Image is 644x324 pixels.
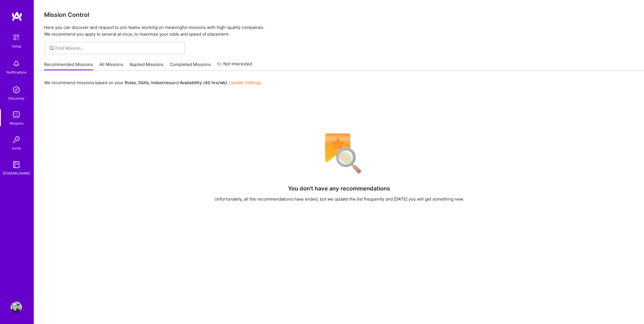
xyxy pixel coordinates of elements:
i: icon SearchGrey [49,45,55,51]
div: Unfortunately, all the recommendations have ended, but we update the list frequently and [DATE] y... [214,196,464,202]
a: All Missions [99,61,123,71]
a: Completed Missions [170,61,211,71]
a: Not Interested [217,61,252,71]
p: We recommend missions based on your , , and . [44,80,261,86]
img: guide book [11,159,22,170]
a: User Avatar [9,302,23,313]
img: teamwork [11,109,22,120]
a: Applied Missions [130,61,164,71]
b: Industries [151,80,171,85]
a: Update Settings [229,80,261,85]
input: Find Mission... [55,45,180,51]
img: No Results [315,130,363,178]
img: discovery [11,84,22,95]
div: Invite [12,145,21,151]
div: Missions [10,120,23,126]
img: setup [10,31,22,43]
img: Invite [11,134,22,145]
div: Notifications [6,69,26,75]
b: Availability (40 hrs/wk) [180,80,227,85]
img: User Avatar [11,302,22,313]
b: Roles [125,80,136,85]
div: [DOMAIN_NAME] [3,170,30,176]
b: Skills [138,80,149,85]
div: Setup [12,43,21,49]
h4: You don't have any recommendations [288,185,390,192]
div: Discovery [8,95,24,101]
h3: Mission Control [44,11,634,18]
img: logo [11,11,22,21]
p: Here you can discover and request to join teams working on meaningful missions with high-quality ... [44,24,634,38]
img: bell [11,58,22,69]
a: Recommended Missions [44,61,93,71]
